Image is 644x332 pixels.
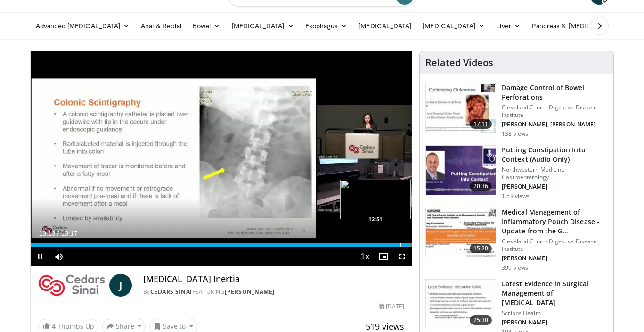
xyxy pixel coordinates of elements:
button: Fullscreen [393,247,412,266]
img: image.jpeg [340,180,411,219]
span: 25:30 [470,315,492,325]
span: 13:17 [61,230,77,237]
p: Cleveland Clinic - Digestive Disease Institute [502,104,608,119]
div: Progress Bar [31,243,412,247]
p: 138 views [502,130,528,138]
a: [MEDICAL_DATA] [353,17,417,35]
span: 13:13 [39,230,56,237]
img: 759caa8f-51be-49e1-b99b-4c218df472f1.150x105_q85_crop-smart_upscale.jpg [426,280,496,329]
p: Scripps Health [502,309,608,317]
span: 17:11 [470,119,492,129]
h3: Latest Evidence in Surgical Management of [MEDICAL_DATA] [502,279,608,307]
div: [DATE] [379,302,404,311]
a: 17:11 Damage Control of Bowel Perforations Cleveland Clinic - Digestive Disease Institute [PERSON... [425,83,608,138]
h4: Related Videos [425,57,493,68]
a: Pancreas & [MEDICAL_DATA] [526,17,636,35]
span: 20:36 [470,182,492,191]
p: 1.5K views [502,192,530,200]
img: Cedars Sinai [38,274,106,297]
a: Cedars Sinai [150,288,192,296]
img: 76673eb5-1412-4785-9941-c5def0047dc6.150x105_q85_crop-smart_upscale.jpg [426,146,496,195]
p: [PERSON_NAME] [502,319,608,326]
button: Pause [31,247,49,266]
a: 20:36 Putting Constipation Into Context (Audio Only) Northwestern Medicine Gastroenterology [PERS... [425,145,608,200]
button: Mute [49,247,68,266]
a: Esophagus [300,17,353,35]
img: 84ad4d88-1369-491d-9ea2-a1bba70c4e36.150x105_q85_crop-smart_upscale.jpg [426,83,496,133]
span: 519 views [366,321,404,332]
div: By FEATURING [143,288,404,296]
h3: Putting Constipation Into Context (Audio Only) [502,145,608,164]
video-js: Video Player [31,51,412,266]
h3: Damage Control of Bowel Perforations [502,83,608,102]
a: Anal & Rectal [135,17,187,35]
a: Bowel [187,17,226,35]
button: Enable picture-in-picture mode [374,247,393,266]
a: Liver [490,17,526,35]
span: 4 [52,322,56,331]
a: [MEDICAL_DATA] [226,17,300,35]
p: Northwestern Medicine Gastroenterology [502,166,608,181]
h3: Medical Management of Inflammatory Pouch Disease - Update from the G… [502,207,608,236]
a: 15:20 Medical Management of Inflammatory Pouch Disease - Update from the G… Cleveland Clinic - Di... [425,207,608,272]
p: [PERSON_NAME], [PERSON_NAME] [502,121,608,128]
span: 15:20 [470,244,492,253]
p: [PERSON_NAME] [502,183,608,191]
button: Playback Rate [355,247,374,266]
span: / [57,230,59,237]
a: Advanced [MEDICAL_DATA] [30,17,136,35]
a: [PERSON_NAME] [225,288,275,296]
a: J [109,274,132,297]
p: 399 views [502,264,528,272]
img: 9563fa7c-1501-4542-9566-b82c8a86e130.150x105_q85_crop-smart_upscale.jpg [426,208,496,257]
h4: [MEDICAL_DATA] Inertia [143,274,404,284]
p: [PERSON_NAME] [502,255,608,262]
p: Cleveland Clinic - Digestive Disease Institute [502,238,608,253]
a: [MEDICAL_DATA] [417,17,490,35]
